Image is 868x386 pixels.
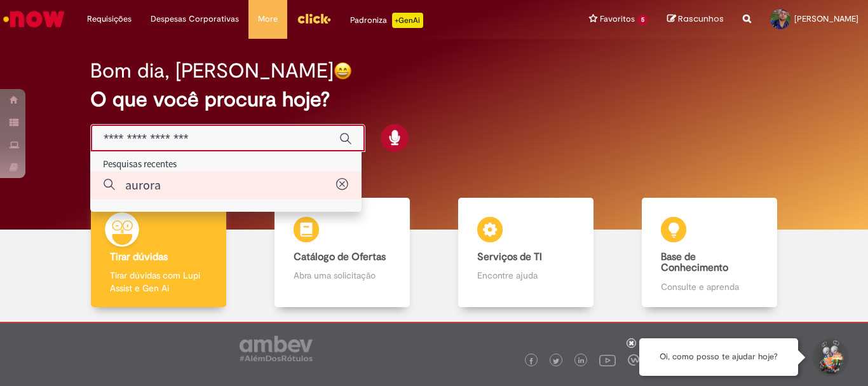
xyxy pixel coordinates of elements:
[553,358,559,364] img: logo_footer_twitter.png
[350,13,423,28] div: Padroniza
[637,15,648,25] span: 5
[250,198,434,308] a: Catálogo de Ofertas Abra uma solicitação
[151,13,239,25] span: Despesas Corporativas
[294,269,390,282] p: Abra uma solicitação
[528,358,534,364] img: logo_footer_facebook.png
[578,357,585,365] img: logo_footer_linkedin.png
[1,6,67,32] img: ServiceNow
[67,198,250,308] a: Tirar dúvidas Tirar dúvidas com Lupi Assist e Gen Ai
[258,13,278,25] span: More
[599,352,616,368] img: logo_footer_youtube.png
[110,251,168,263] b: Tirar dúvidas
[240,336,313,361] img: logo_footer_ambev_rotulo_gray.png
[477,269,574,282] p: Encontre ajuda
[334,62,352,80] img: happy-face.png
[794,13,858,24] span: [PERSON_NAME]
[392,13,423,28] p: +GenAi
[618,198,801,308] a: Base de Conhecimento Consulte e aprenda
[110,269,207,294] p: Tirar dúvidas com Lupi Assist e Gen Ai
[678,13,724,25] span: Rascunhos
[811,338,849,376] button: Iniciar Conversa de Suporte
[90,88,778,111] h2: O que você procura hoje?
[477,251,542,263] b: Serviços de TI
[297,9,331,28] img: click_logo_yellow_360x200.png
[661,251,728,275] b: Base de Conhecimento
[667,13,724,25] a: Rascunhos
[628,354,639,366] img: logo_footer_workplace.png
[661,280,757,293] p: Consulte e aprenda
[87,13,132,25] span: Requisições
[90,60,334,82] h2: Bom dia, [PERSON_NAME]
[434,198,618,308] a: Serviços de TI Encontre ajuda
[639,338,798,376] div: Oi, como posso te ajudar hoje?
[600,13,635,25] span: Favoritos
[294,251,386,263] b: Catálogo de Ofertas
